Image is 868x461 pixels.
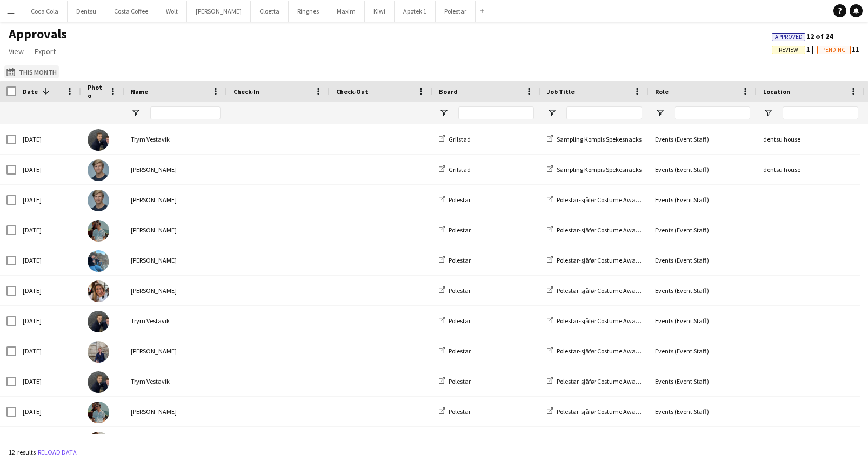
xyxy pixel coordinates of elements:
button: Maxim [328,1,365,22]
span: Sampling Kompis Spekesnacks [557,135,642,143]
button: Open Filter Menu [655,108,665,118]
div: [PERSON_NAME] [124,215,227,245]
div: Events (Event Staff) [649,276,757,305]
a: Polestar [439,256,471,264]
div: [PERSON_NAME] [124,185,227,215]
a: Polestar [439,347,471,355]
div: Events (Event Staff) [649,215,757,245]
span: Date [23,88,38,96]
a: Polestar [439,377,471,385]
div: [PERSON_NAME] [124,427,227,457]
div: Events (Event Staff) [649,124,757,154]
div: [DATE] [16,245,81,275]
a: Polestar-sjåfør Costume Awards [547,377,644,385]
span: Polestar-sjåfør Costume Awards [557,286,644,295]
span: Polestar [449,256,471,264]
div: [PERSON_NAME] [124,336,227,366]
div: [DATE] [16,397,81,426]
div: [DATE] [16,366,81,396]
a: Polestar [439,407,471,416]
a: Sampling Kompis Spekesnacks [547,165,642,173]
span: Polestar-sjåfør Costume Awards [557,196,644,204]
img: Marthe Gokshol [88,280,109,302]
input: Name Filter Input [150,106,221,119]
div: [DATE] [16,336,81,366]
div: [DATE] [16,155,81,184]
span: Polestar [449,317,471,325]
a: View [4,44,28,58]
span: 1 [772,44,817,54]
a: Polestar [439,196,471,204]
span: 11 [817,44,859,54]
span: Polestar-sjåfør Costume Awards [557,407,644,416]
span: Grilstad [449,165,471,173]
div: Events (Event Staff) [649,427,757,457]
div: Events (Event Staff) [649,397,757,426]
span: Polestar-sjåfør Costume Awards [557,377,644,385]
a: Polestar [439,226,471,234]
a: Polestar-sjåfør Costume Awards [547,196,644,204]
button: Dentsu [68,1,105,22]
div: [DATE] [16,276,81,305]
div: [PERSON_NAME] [124,397,227,426]
button: Coca Cola [22,1,68,22]
img: Jacob Hvinden-Haug [88,220,109,242]
div: Events (Event Staff) [649,306,757,336]
div: [PERSON_NAME] [124,155,227,184]
span: Grilstad [449,135,471,143]
span: Check-Out [336,88,368,96]
span: Polestar-sjåfør Costume Awards [557,347,644,355]
span: Photo [88,83,105,99]
a: Polestar-sjåfør Costume Awards [547,407,644,416]
a: Sampling Kompis Spekesnacks [547,135,642,143]
div: [PERSON_NAME] [124,276,227,305]
span: Location [763,88,790,96]
a: Polestar [439,317,471,325]
span: Polestar [449,347,471,355]
span: Polestar [449,407,471,416]
img: Trym Vestavik [88,371,109,393]
button: Open Filter Menu [763,108,773,118]
input: Board Filter Input [458,106,534,119]
a: Polestar-sjåfør Costume Awards [547,226,644,234]
a: Grilstad [439,135,471,143]
span: Pending [822,46,846,54]
button: Kiwi [365,1,395,22]
div: [DATE] [16,124,81,154]
span: 12 of 24 [772,31,833,41]
img: Marthe Gokshol [88,432,109,453]
input: Role Filter Input [675,106,750,119]
div: Trym Vestavik [124,366,227,396]
button: Wolt [157,1,187,22]
span: Polestar-sjåfør Costume Awards [557,226,644,234]
input: Job Title Filter Input [566,106,642,119]
span: Check-In [233,88,259,96]
img: Jørgen Torstensen [88,190,109,211]
a: Polestar-sjåfør Costume Awards [547,317,644,325]
a: Polestar [439,286,471,295]
button: [PERSON_NAME] [187,1,251,22]
span: Export [35,46,56,56]
span: Job Title [547,88,575,96]
div: Events (Event Staff) [649,185,757,215]
div: Events (Event Staff) [649,366,757,396]
span: Name [131,88,148,96]
img: Jørgen Torstensen [88,159,109,181]
span: Polestar [449,286,471,295]
div: [DATE] [16,215,81,245]
button: Open Filter Menu [131,108,141,118]
button: Cloetta [251,1,289,22]
img: Trym Vestavik [88,311,109,332]
span: Board [439,88,458,96]
span: Role [655,88,669,96]
div: Trym Vestavik [124,124,227,154]
a: Grilstad [439,165,471,173]
a: Polestar-sjåfør Costume Awards [547,256,644,264]
button: Open Filter Menu [547,108,557,118]
div: dentsu house [757,155,865,184]
div: [DATE] [16,185,81,215]
button: Apotek 1 [395,1,436,22]
input: Location Filter Input [783,106,858,119]
span: Polestar-sjåfør Costume Awards [557,317,644,325]
span: View [9,46,24,56]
